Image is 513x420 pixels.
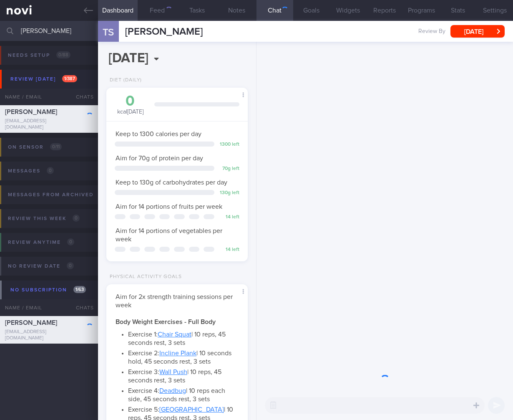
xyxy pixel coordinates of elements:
div: Chats [65,89,98,105]
div: Physical Activity Goals [106,274,182,280]
li: Exercise 3: | 10 reps, 45 seconds rest, 3 sets [128,366,239,385]
span: Aim for 70g of protein per day [116,155,203,162]
li: Exercise 4: | 10 reps each side, 45 seconds rest, 3 sets [128,385,239,403]
div: [EMAIL_ADDRESS][DOMAIN_NAME] [5,329,93,342]
div: Review this week [6,213,82,224]
span: [PERSON_NAME] [5,109,57,115]
div: Needs setup [6,50,73,61]
div: Messages from Archived [6,189,109,200]
span: Aim for 14 portions of vegetables per week [116,228,222,243]
span: 0 [73,215,80,222]
button: [DATE] [450,25,505,38]
span: 0 [67,262,74,269]
div: 70 g left [219,166,239,172]
span: Keep to 1300 calories per day [116,131,201,137]
li: Exercise 1: | 10 reps, 45 seconds rest, 3 sets [128,328,239,347]
span: [PERSON_NAME] [5,319,57,326]
div: Messages [6,165,56,177]
div: Chats [65,299,98,316]
span: 0 / 88 [56,51,70,58]
span: 1 / 387 [62,75,77,82]
div: 14 left [219,214,239,220]
span: 0 [47,167,54,174]
div: Review [DATE] [8,73,79,85]
div: TS [93,16,124,48]
span: 1 / 63 [73,286,86,293]
div: On sensor [6,142,64,153]
div: No review date [6,261,76,272]
span: Keep to 130g of carbohydrates per day [116,179,227,186]
strong: Body Weight Exercises - Full Body [116,319,216,325]
div: 130 g left [219,190,239,196]
div: [EMAIL_ADDRESS][DOMAIN_NAME] [5,118,93,131]
li: Exercise 2: | 10 seconds hold, 45 seconds rest, 3 sets [128,347,239,366]
div: 1300 left [219,142,239,148]
span: Aim for 2x strength training sessions per week [116,293,233,309]
a: [GEOGRAPHIC_DATA] [159,406,224,413]
span: Review By [418,28,445,35]
a: Chair Squat [158,331,191,338]
div: No subscription [8,284,88,296]
a: Wall Push [159,369,187,375]
span: [PERSON_NAME] [125,27,203,37]
span: Aim for 14 portions of fruits per week [116,203,222,210]
span: 0 / 11 [50,143,62,150]
div: kcal [DATE] [115,94,146,116]
div: Diet (Daily) [106,77,142,83]
span: 0 [67,238,74,245]
a: Incline Plank [159,350,196,357]
div: 14 left [219,247,239,253]
a: Deadbug [159,387,186,394]
div: Review anytime [6,237,76,248]
div: 0 [115,94,146,109]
